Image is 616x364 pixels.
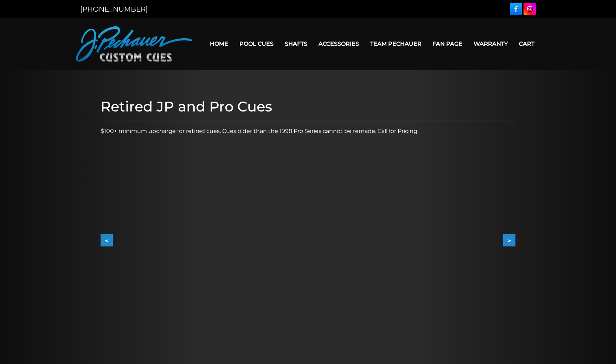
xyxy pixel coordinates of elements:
button: > [503,234,515,247]
button: < [101,234,113,247]
h1: Retired JP and Pro Cues [101,98,515,115]
img: Pechauer Custom Cues [76,26,192,62]
a: Home [204,35,234,53]
a: Warranty [468,35,513,53]
a: Team Pechauer [365,35,427,53]
p: $100+ minimum upcharge for retired cues. Cues older than the 1998 Pro Series cannot be remade. Ca... [101,127,515,135]
a: Accessories [313,35,365,53]
a: Shafts [279,35,313,53]
a: Pool Cues [234,35,279,53]
a: Cart [513,35,540,53]
a: [PHONE_NUMBER] [80,5,148,13]
a: Fan Page [427,35,468,53]
div: Carousel Navigation [101,234,515,247]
